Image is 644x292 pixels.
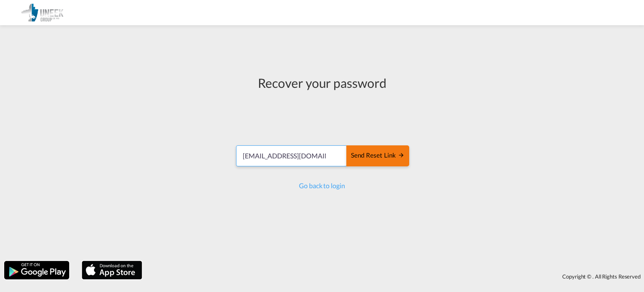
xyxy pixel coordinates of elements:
[13,3,69,22] img: d96120a0acfa11edb9087d597448d221.png
[258,100,386,133] iframe: reCAPTCHA
[398,152,405,158] md-icon: icon-arrow-right
[346,145,409,166] button: SEND RESET LINK
[146,269,644,284] div: Copyright © . All Rights Reserved
[81,260,143,280] img: apple.png
[236,145,347,166] input: Email
[299,182,345,189] a: Go back to login
[3,260,70,280] img: google.png
[351,151,405,160] div: Send reset link
[235,74,409,92] div: Recover your password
